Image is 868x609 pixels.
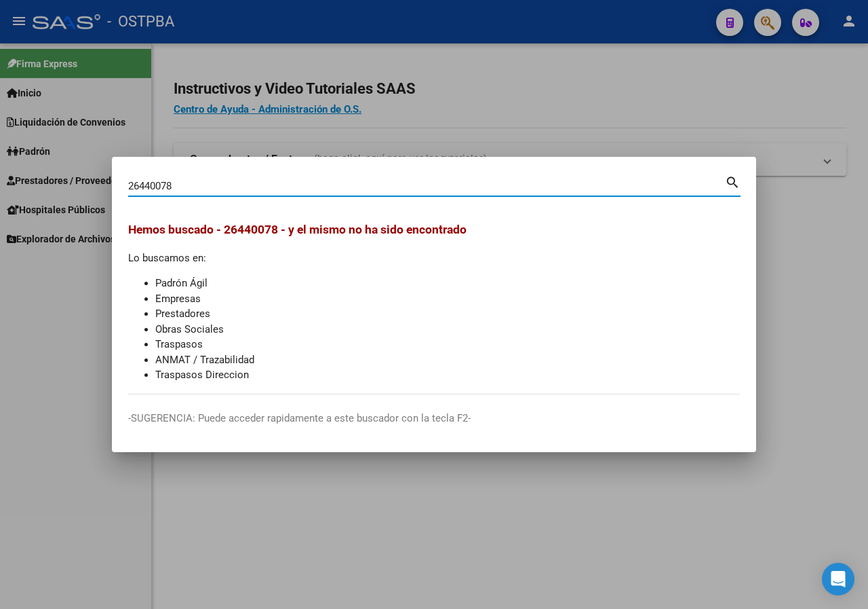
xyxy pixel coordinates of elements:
[155,352,740,368] li: ANMAT / Trazabilidad
[155,306,740,322] li: Prestadores
[128,223,467,236] span: Hemos buscado - 26440078 - y el mismo no ha sido encontrado
[155,337,740,352] li: Traspasos
[128,411,740,426] p: -SUGERENCIA: Puede acceder rapidamente a este buscador con la tecla F2-
[155,322,740,337] li: Obras Sociales
[128,221,740,383] div: Lo buscamos en:
[822,563,854,595] div: Open Intercom Messenger
[155,276,740,291] li: Padrón Ágil
[725,173,741,189] mat-icon: search
[155,367,740,383] li: Traspasos Direccion
[155,291,740,307] li: Empresas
